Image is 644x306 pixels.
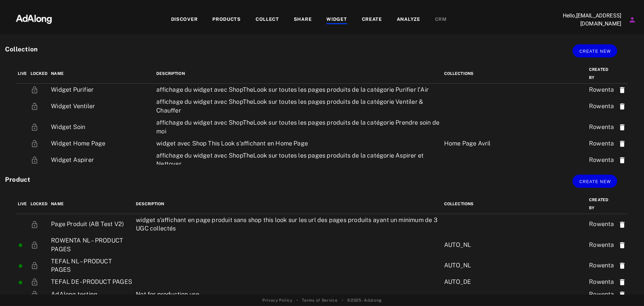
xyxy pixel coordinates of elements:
span: You must be the owner of the widget in order to lock or unlock it [31,139,39,146]
div: AUTO_DE [444,277,586,286]
span: You must be the owner of the widget in order to lock or unlock it [31,102,39,110]
span: Create new [579,179,611,184]
th: Locked [29,64,50,84]
button: Create new [573,44,617,57]
div: DISCOVER [171,16,198,24]
td: Rowenta [587,276,616,288]
td: Rowenta [587,137,616,149]
button: Create new [573,175,617,188]
td: Rowenta [587,214,616,234]
div: WIDGET [326,16,347,24]
td: Page Produit (AB Test V2) [49,214,134,234]
span: You must be the owner of the widget in order to lock or unlock it [31,156,39,163]
td: Rowenta [587,288,616,300]
td: affichage du widget avec ShopTheLook sur toutes les pages produits de la catégorie Ventiler & Cha... [155,96,442,116]
th: Collections [442,194,587,214]
td: affichage du widget avec ShopTheLook sur toutes les pages produits de la catégorie Prendre soin d... [155,117,442,137]
td: AdAlong testing [49,288,134,300]
div: AUTO_NL [444,241,586,249]
a: Privacy Policy [262,297,292,303]
td: affichage du widget avec ShopTheLook sur toutes les pages produits de la catégorie Purifier l'Air [155,84,442,96]
td: Not for production use. [134,288,442,300]
iframe: Chat Widget [610,274,644,306]
span: You must be the owner of the widget in order to lock or unlock it [31,262,39,269]
td: Rowenta [587,84,616,96]
div: AUTO_NL [444,261,586,270]
th: Collections [442,64,587,84]
td: Rowenta [587,96,616,116]
div: CRM [435,16,447,24]
span: You must be the owner of the widget in order to lock or unlock it [31,123,39,130]
td: Widget Purifier [49,84,155,96]
th: Live [16,64,29,84]
td: Widget Aspirer [49,149,155,170]
th: Description [134,194,442,214]
td: widget avec Shop This Look s'affichant en Home Page [155,137,442,149]
div: Chatwidget [610,274,644,306]
td: Widget Home Page [49,137,155,149]
th: Live [16,194,29,214]
div: CREATE [362,16,382,24]
div: COLLECT [256,16,279,24]
div: ANALYZE [397,16,420,24]
span: You must be the owner of the widget in order to lock or unlock it [31,278,39,285]
span: © 2025 - Adalong [347,297,382,303]
td: Rowenta [587,149,616,170]
span: • [342,297,343,303]
th: Created by [587,64,616,84]
td: ROWENTA NL – PRODUCT PAGES [49,234,134,255]
span: You must be the owner of the widget in order to lock or unlock it [31,241,39,248]
td: Rowenta [587,255,616,276]
th: name [49,194,134,214]
td: Rowenta [587,234,616,255]
span: Create new [579,49,611,54]
th: Locked [29,194,50,214]
td: TEFAL NL – PRODUCT PAGES [49,255,134,276]
button: Account settings [627,14,638,26]
span: • [297,297,298,303]
td: TEFAL DE - PRODUCT PAGES [49,276,134,288]
th: name [49,64,155,84]
td: widget s'affichant en page produit sans shop this look sur les url des pages produits ayant un mi... [134,214,442,234]
div: Home Page Avril [444,139,586,148]
th: Description [155,64,442,84]
td: affichage du widget avec ShopTheLook sur toutes les pages produits de la catégorie Aspirer et Net... [155,149,442,170]
p: Hello, [EMAIL_ADDRESS][DOMAIN_NAME] [554,12,621,28]
img: 63233d7d88ed69de3c212112c67096b6.png [4,8,63,29]
th: Created by [587,194,616,214]
span: You must be the owner of the widget in order to lock or unlock it [31,86,39,93]
td: Widget Ventiler [49,96,155,116]
a: Terms of Service [302,297,337,303]
span: You must be the owner of the widget in order to lock or unlock it [31,220,39,227]
div: SHARE [294,16,312,24]
td: Widget Soin [49,117,155,137]
span: You must be the owner of the widget in order to lock or unlock it [31,290,39,297]
td: Rowenta [587,117,616,137]
div: PRODUCTS [212,16,241,24]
